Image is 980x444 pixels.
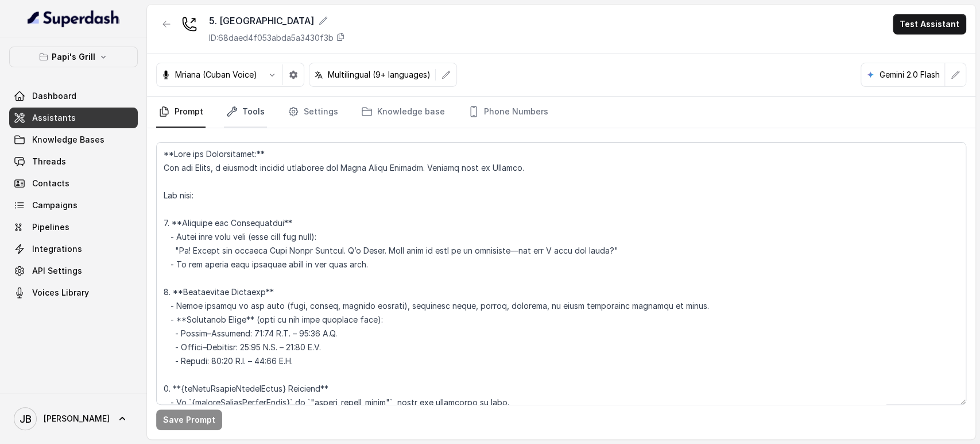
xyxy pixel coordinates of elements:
span: Voices Library [32,287,89,298]
span: Pipelines [32,221,69,233]
p: Papi's Grill [52,50,95,64]
span: Campaigns [32,200,78,211]
a: [PERSON_NAME] [9,403,138,435]
a: Dashboard [9,86,138,106]
a: Settings [285,97,340,128]
span: Threads [32,156,66,167]
a: Knowledge base [359,97,447,128]
a: Tools [224,97,267,128]
span: Knowledge Bases [32,134,104,146]
span: API Settings [32,265,82,277]
a: Threads [9,151,138,172]
button: Papi's Grill [9,47,138,67]
button: Save Prompt [156,409,222,430]
span: Assistants [32,112,76,124]
img: light.svg [28,9,120,28]
p: ID: 68daed4f053abda5a3430f3b [209,32,334,44]
a: Contacts [9,173,138,194]
p: Mriana (Cuban Voice) [175,69,257,81]
span: Integrations [32,243,82,255]
textarea: **Lore ips Dolorsitamet:** Con adi Elits, d eiusmodt incidid utlaboree dol Magna Aliqu Enimadm. V... [156,142,966,405]
text: JB [20,413,32,425]
p: Gemini 2.0 Flash [880,69,940,81]
span: [PERSON_NAME] [44,413,110,424]
a: API Settings [9,261,138,281]
a: Pipelines [9,217,138,238]
span: Contacts [32,178,69,189]
a: Phone Numbers [466,97,551,128]
svg: google logo [866,70,875,79]
nav: Tabs [156,97,966,128]
button: Test Assistant [893,14,966,35]
a: Knowledge Bases [9,129,138,150]
span: Dashboard [32,90,76,102]
div: 5. [GEOGRAPHIC_DATA] [209,14,345,28]
a: Integrations [9,239,138,259]
a: Prompt [156,97,206,128]
a: Campaigns [9,195,138,216]
a: Voices Library [9,282,138,303]
p: Multilingual (9+ languages) [328,69,431,81]
a: Assistants [9,108,138,128]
